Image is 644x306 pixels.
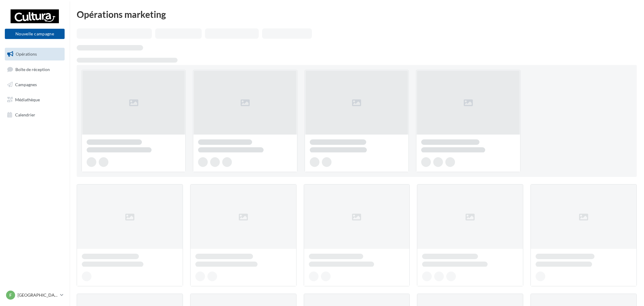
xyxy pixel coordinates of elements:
div: Opérations marketing [77,10,637,19]
a: Opérations [4,48,66,60]
a: F [GEOGRAPHIC_DATA] [5,289,65,301]
span: Opérations [16,51,37,57]
a: Boîte de réception [4,63,66,76]
button: Nouvelle campagne [5,29,65,39]
a: Campagnes [4,78,66,91]
a: Calendrier [4,109,66,121]
span: Calendrier [15,112,35,117]
span: F [9,292,12,298]
span: Boîte de réception [15,67,50,72]
span: Campagnes [15,82,37,87]
span: Médiathèque [15,97,40,102]
a: Médiathèque [4,93,66,106]
p: [GEOGRAPHIC_DATA] [18,292,58,298]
